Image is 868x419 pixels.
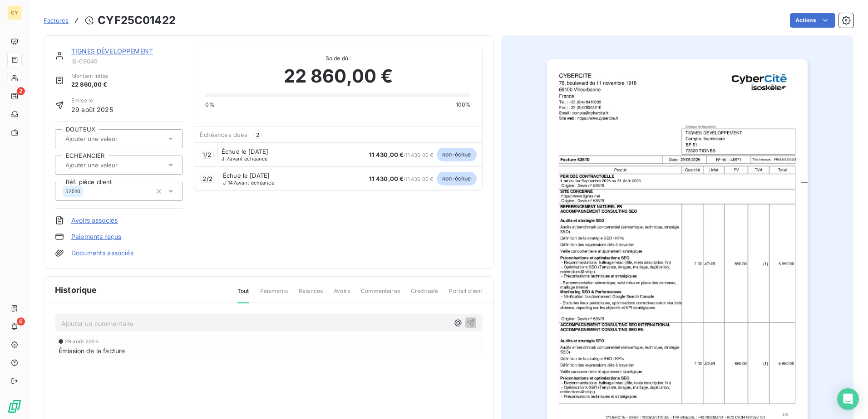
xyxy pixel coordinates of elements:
span: Échéances dues [200,131,247,138]
span: Émise le [71,97,113,105]
span: 2 [253,131,262,139]
span: Factures [44,17,69,24]
span: / 11 430,00 € [369,152,433,158]
span: 2 [17,87,25,95]
span: 22 860,00 € [71,80,108,89]
img: Logo LeanPay [7,399,22,414]
button: Actions [790,13,835,28]
span: avant échéance [222,156,268,161]
span: Solde dû : [205,54,471,63]
span: avant échéance [223,180,274,185]
span: 52510 [65,189,80,194]
span: IS-09049 [71,58,183,65]
span: Échue le [DATE] [223,172,270,179]
span: Paiements [260,287,288,302]
span: 29 août 2025 [65,339,99,344]
div: CY [7,5,22,20]
span: 2 / 2 [202,175,212,182]
h3: CYF25C01422 [98,12,176,29]
input: Ajouter une valeur [64,135,156,143]
span: / 11 430,00 € [369,176,433,182]
span: 0% [205,101,214,109]
span: Portail client [449,287,482,302]
span: Montant initial [71,72,108,80]
a: TIGNES DÉVELOPPEMENT [71,47,153,55]
a: Avoirs associés [71,216,118,225]
span: J-147 [223,180,236,186]
span: 22 860,00 € [284,63,393,90]
span: J-7 [222,156,229,162]
a: Documents associés [71,248,133,258]
a: Paiements reçus [71,232,121,241]
a: Factures [44,16,69,25]
div: Open Intercom Messenger [837,388,859,410]
span: Commentaires [361,287,400,302]
span: Avoirs [334,287,350,302]
input: Ajouter une valeur [64,161,156,169]
span: Tout [237,287,249,303]
span: Creditsafe [411,287,439,302]
span: 29 août 2025 [71,105,113,114]
span: Relances [299,287,323,302]
span: 11 430,00 € [369,151,404,158]
span: 100% [456,101,471,109]
span: Émission de la facture [59,346,125,356]
span: Historique [55,284,97,296]
span: non-échue [437,148,476,161]
span: non-échue [437,172,476,185]
span: Échue le [DATE] [222,148,268,155]
span: 1 / 2 [202,151,211,158]
span: 11 430,00 € [369,175,404,182]
span: 6 [17,317,25,326]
